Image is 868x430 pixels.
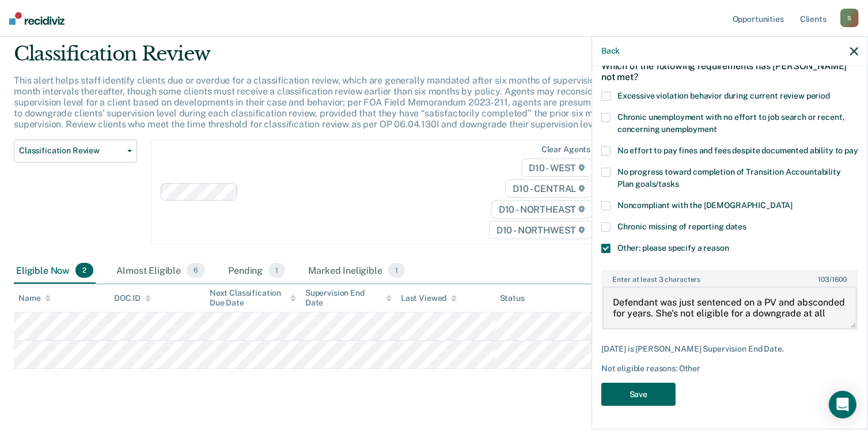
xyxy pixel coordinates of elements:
span: Chronic missing of reporting dates [617,222,746,231]
span: Noncompliant with the [DEMOGRAPHIC_DATA] [617,201,793,210]
div: Eligible Now [14,258,96,284]
div: Pending [226,258,287,284]
button: Save [601,383,676,406]
label: Enter at least 3 characters [602,271,857,284]
span: 1 [388,263,405,278]
p: This alert helps staff identify clients due or overdue for a classification review, which are gen... [14,75,657,130]
div: Supervision End Date [305,288,392,308]
span: 103 [818,276,829,284]
span: No effort to pay fines and fees despite documented ability to pay [617,146,858,155]
span: D10 - NORTHWEST [489,221,593,239]
div: Name [18,293,51,303]
div: Classification Review [14,42,665,75]
span: D10 - NORTHEAST [491,200,593,218]
div: Last Viewed [401,293,457,303]
div: S [840,9,859,27]
div: [DATE] is [PERSON_NAME] Supervision End Date. [601,344,858,354]
span: 1 [268,263,285,278]
span: Chronic unemployment with no effort to job search or recent, concerning unemployment [617,112,845,134]
span: Classification Review [19,146,123,156]
div: Which of the following requirements has [PERSON_NAME] not met? [601,51,858,92]
div: Next Classification Due Date [210,288,296,308]
div: Status [500,293,525,303]
span: D10 - CENTRAL [505,179,593,198]
textarea: Defendant was just sentenced on a PV and absconded for years. She's not eligible for a downgrade ... [602,286,857,329]
img: Recidiviz [9,12,65,25]
span: D10 - WEST [521,159,593,177]
span: / 1600 [818,276,847,284]
span: No progress toward completion of Transition Accountability Plan goals/tasks [617,167,841,188]
div: Clear agents [541,145,590,154]
div: Not eligible reasons: Other [601,364,858,374]
div: Marked Ineligible [306,258,407,284]
div: DOC ID [114,293,151,303]
span: Other: please specify a reason [617,243,729,252]
span: 6 [187,263,205,278]
button: Back [601,46,620,56]
div: Almost Eligible [114,258,207,284]
div: Open Intercom Messenger [829,391,856,418]
span: 2 [75,263,93,278]
span: Excessive violation behavior during current review period [617,91,830,100]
